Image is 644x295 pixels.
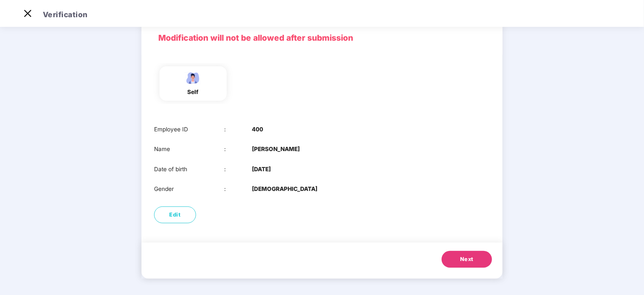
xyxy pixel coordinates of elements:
b: [DEMOGRAPHIC_DATA] [252,185,317,193]
div: Employee ID [154,125,224,134]
div: Gender [154,185,224,193]
b: 400 [252,125,263,134]
div: : [224,165,252,174]
span: Edit [170,211,181,219]
b: [DATE] [252,165,271,174]
div: Name [154,145,224,154]
div: : [224,125,252,134]
img: svg+xml;base64,PHN2ZyBpZD0iRW1wbG95ZWVfbWFsZSIgeG1sbnM9Imh0dHA6Ly93d3cudzMub3JnLzIwMDAvc3ZnIiB3aW... [183,70,204,85]
p: Modification will not be allowed after submission [158,31,486,44]
button: Edit [154,206,196,223]
button: Next [442,251,492,268]
b: [PERSON_NAME] [252,145,300,154]
div: : [224,185,252,193]
div: : [224,145,252,154]
div: Date of birth [154,165,224,174]
div: self [183,88,204,97]
span: Next [460,255,474,264]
